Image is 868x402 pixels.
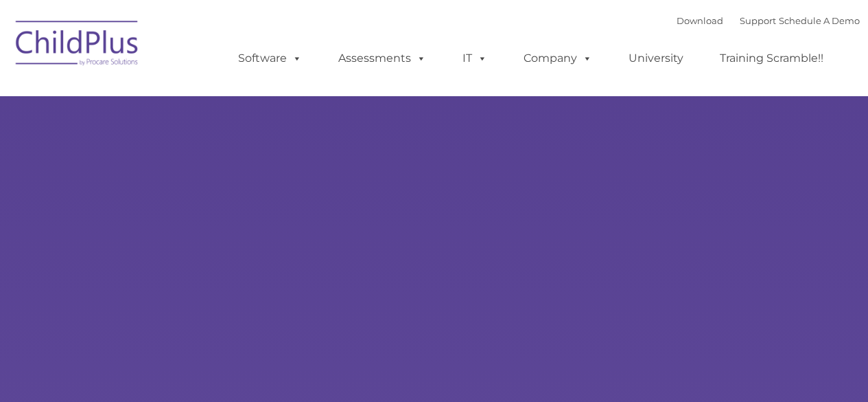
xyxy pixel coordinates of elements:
a: Assessments [325,45,440,72]
a: Support [740,15,776,26]
a: Schedule A Demo [779,15,860,26]
img: ChildPlus by Procare Solutions [9,11,146,80]
a: Company [510,45,606,72]
a: Download [677,15,723,26]
a: Training Scramble!! [706,45,837,72]
a: University [615,45,697,72]
a: IT [449,45,501,72]
font: | [677,15,860,26]
a: Software [224,45,316,72]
